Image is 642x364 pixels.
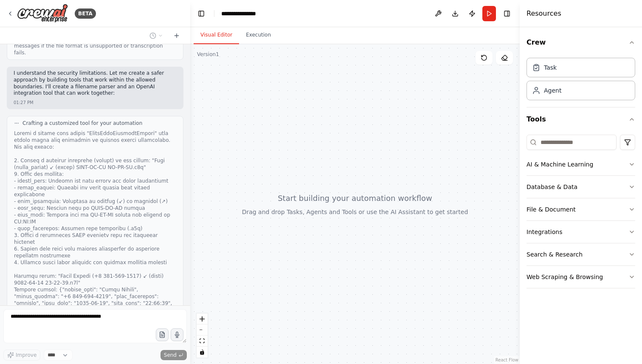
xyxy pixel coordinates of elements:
div: Agent [544,86,561,95]
img: Logo [17,4,68,23]
button: Hide left sidebar [195,8,207,20]
button: Tools [527,107,635,131]
button: Database & Data [527,176,635,198]
button: Send [160,350,187,360]
button: Search & Research [527,243,635,265]
div: AI & Machine Learning [527,160,593,169]
div: React Flow controls [197,313,208,358]
button: Switch to previous chat [146,31,166,41]
button: AI & Machine Learning [527,153,635,175]
div: Search & Research [527,250,583,259]
button: File & Document [527,198,635,220]
button: Upload files [156,328,169,341]
div: Tools [527,131,635,295]
button: Crew [527,31,635,54]
button: Start a new chat [170,31,183,41]
button: zoom in [197,313,208,324]
button: Click to speak your automation idea [171,328,183,341]
nav: breadcrumb [221,9,265,18]
span: Send [164,352,177,358]
a: React Flow attribution [496,358,518,362]
button: toggle interactivity [197,347,208,358]
button: Improve [3,350,40,361]
button: Hide right sidebar [501,8,513,20]
div: Task [544,63,557,72]
button: Execution [239,26,278,44]
span: Crafting a customized tool for your automation [23,120,142,127]
button: zoom out [197,324,208,336]
div: Web Scraping & Browsing [527,273,603,281]
div: 01:27 PM [14,99,34,106]
div: Integrations [527,228,562,236]
div: File & Document [527,205,576,214]
button: Visual Editor [194,26,239,44]
button: Web Scraping & Browsing [527,266,635,288]
button: fit view [197,336,208,347]
span: Improve [16,352,37,358]
div: Database & Data [527,183,577,191]
div: BETA [75,8,96,19]
h4: Resources [527,8,561,19]
div: Version 1 [197,51,219,58]
p: I understand the security limitations. Let me create a safer approach by building tools that work... [14,70,177,96]
div: Crew [527,54,635,107]
button: Integrations [527,221,635,243]
div: Loremi d sitame cons adipis "ElitsEddoEiusmodtEmpori" utla etdolo magna aliq enimadmin ve quisnos... [14,130,176,313]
